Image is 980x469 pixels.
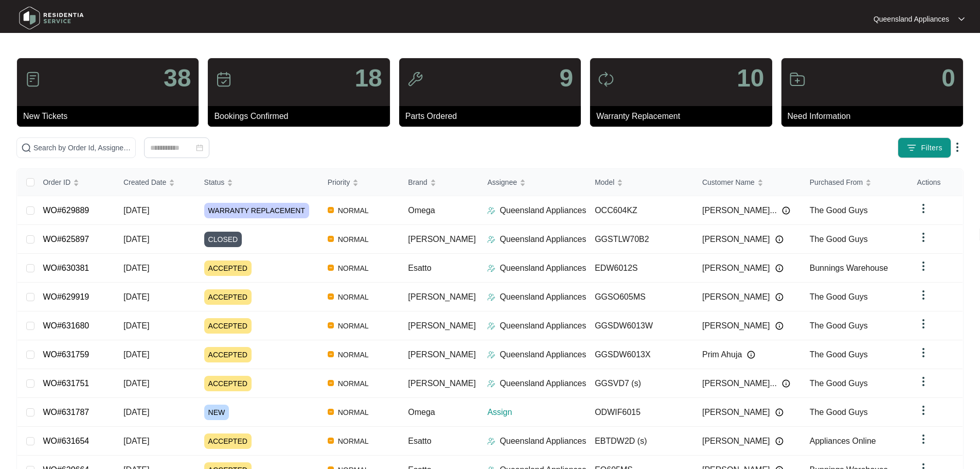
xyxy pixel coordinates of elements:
a: WO#631680 [43,321,89,330]
img: dropdown arrow [917,260,930,272]
span: [PERSON_NAME] [408,350,476,359]
p: Queensland Appliances [500,291,586,303]
td: GGSVD7 (s) [586,369,694,398]
th: Status [196,169,319,196]
span: NORMAL [334,349,373,361]
img: dropdown arrow [917,318,930,330]
img: residentia service logo [15,3,87,33]
span: Order ID [43,177,70,188]
img: dropdown arrow [917,346,930,359]
img: dropdown arrow [958,16,965,22]
img: dropdown arrow [917,433,930,445]
img: search-icon [21,143,31,153]
span: [PERSON_NAME]... [702,204,777,217]
span: [PERSON_NAME] [702,320,770,332]
img: Info icon [775,235,783,244]
th: Priority [319,169,400,196]
th: Model [586,169,694,196]
span: Priority [328,177,350,188]
span: NORMAL [334,204,373,217]
img: Assigner Icon [487,351,495,359]
span: Status [204,177,225,188]
th: Created Date [115,169,196,196]
td: EDW6012S [586,254,694,283]
span: [PERSON_NAME] [702,291,770,303]
a: WO#629919 [43,292,89,301]
img: Vercel Logo [328,207,334,213]
img: Vercel Logo [328,236,334,242]
span: Appliances Online [810,437,876,445]
img: dropdown arrow [917,202,930,215]
p: Queensland Appliances [500,435,586,447]
span: Omega [408,408,435,416]
td: EBTDW2D (s) [586,427,694,456]
td: GGSO605MS [586,283,694,311]
span: NORMAL [334,262,373,274]
img: Vercel Logo [328,293,334,300]
img: Assigner Icon [487,379,495,388]
span: Omega [408,206,435,215]
th: Customer Name [694,169,801,196]
img: Vercel Logo [328,380,334,386]
span: NORMAL [334,233,373,246]
img: icon [216,71,232,88]
p: Queensland Appliances [500,320,586,332]
span: [DATE] [123,292,149,301]
span: The Good Guys [810,321,868,330]
span: Brand [408,177,427,188]
p: Queensland Appliances [874,14,949,24]
p: 18 [354,66,382,91]
img: Info icon [775,437,783,445]
img: Vercel Logo [328,409,334,415]
a: WO#631654 [43,437,89,445]
img: icon [789,71,806,88]
img: icon [407,71,423,88]
span: [PERSON_NAME] [702,262,770,274]
span: Purchased From [810,177,863,188]
img: Info icon [782,379,790,388]
span: ACCEPTED [204,260,252,276]
td: OCC604KZ [586,196,694,225]
a: WO#631787 [43,408,89,416]
span: The Good Guys [810,350,868,359]
img: Assigner Icon [487,322,495,330]
p: Bookings Confirmed [214,110,389,123]
th: Actions [909,169,963,196]
span: [PERSON_NAME] [408,292,476,301]
span: The Good Guys [810,206,868,215]
img: Vercel Logo [328,438,334,444]
span: NORMAL [334,435,373,447]
span: NORMAL [334,291,373,303]
span: [DATE] [123,408,149,416]
span: NORMAL [334,406,373,419]
td: GGSTLW70B2 [586,225,694,254]
img: Assigner Icon [487,293,495,301]
img: Assigner Icon [487,206,495,215]
span: The Good Guys [810,235,868,244]
img: Vercel Logo [328,322,334,328]
span: Model [595,177,614,188]
img: dropdown arrow [917,375,930,388]
span: Prim Ahuja [702,349,742,361]
span: NEW [204,405,229,420]
img: filter icon [906,143,917,153]
img: Info icon [775,408,783,416]
td: GGSDW6013X [586,340,694,369]
span: [PERSON_NAME]... [702,377,777,390]
span: [PERSON_NAME] [702,406,770,419]
span: [PERSON_NAME] [702,233,770,246]
span: ACCEPTED [204,289,252,305]
p: Queensland Appliances [500,262,586,274]
span: [DATE] [123,437,149,445]
span: NORMAL [334,377,373,390]
p: Queensland Appliances [500,377,586,390]
a: WO#631751 [43,379,89,388]
span: CLOSED [204,232,242,247]
img: dropdown arrow [917,404,930,416]
p: Queensland Appliances [500,349,586,361]
span: Esatto [408,437,431,445]
th: Brand [400,169,479,196]
span: [DATE] [123,235,149,244]
img: icon [25,71,41,88]
span: Created Date [123,177,166,188]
